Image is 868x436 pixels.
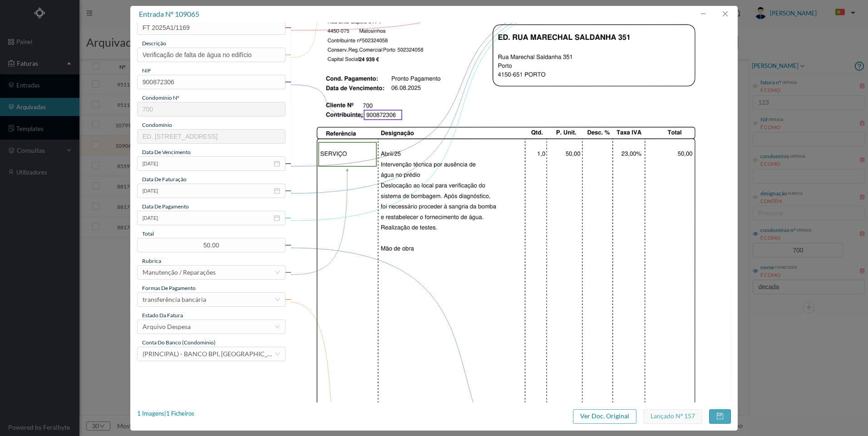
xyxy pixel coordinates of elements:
span: data de faturação [142,176,187,183]
i: icon: calendar [274,160,280,167]
i: icon: down [275,351,280,357]
div: 1 Imagens | 1 Ficheiros [137,409,194,418]
span: data de pagamento [142,203,189,210]
div: Arquivo Despesa [143,320,191,334]
i: icon: calendar [274,215,280,221]
span: NIF [142,67,151,74]
button: PT [828,5,859,20]
span: condomínio [142,121,172,128]
i: icon: down [275,270,280,275]
i: icon: calendar [274,188,280,194]
span: conta do banco (condominio) [142,339,216,346]
i: icon: down [275,324,280,329]
span: descrição [142,40,166,47]
span: data de vencimento [142,149,191,155]
span: (PRINCIPAL) - BANCO BPI, [GEOGRAPHIC_DATA] ([FINANCIAL_ID]) [143,350,338,358]
span: Formas de Pagamento [142,285,196,291]
button: Ver Doc. Original [573,409,636,424]
span: entrada nº 109065 [139,10,199,18]
span: rubrica [142,257,161,264]
span: estado da fatura [142,312,183,319]
div: Manutenção / Reparações [143,266,216,279]
button: Lançado nº 157 [643,409,702,424]
div: transferência bancária [143,293,206,306]
i: icon: down [275,297,280,302]
span: condomínio nº [142,94,179,101]
span: total [142,230,154,237]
